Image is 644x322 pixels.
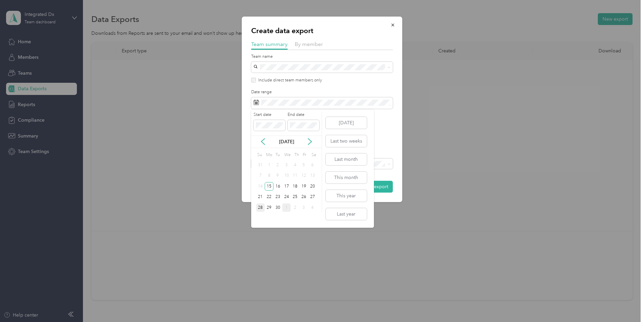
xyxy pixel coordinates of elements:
[299,161,308,169] div: 5
[299,172,308,180] div: 12
[256,161,265,169] div: 31
[282,161,291,169] div: 3
[326,172,367,183] button: This month
[308,203,317,212] div: 4
[308,161,317,169] div: 6
[291,182,299,191] div: 18
[256,182,265,191] div: 14
[274,150,281,160] div: Tu
[254,112,285,118] label: Start date
[282,172,291,180] div: 10
[291,193,299,201] div: 25
[256,172,265,180] div: 7
[256,193,265,201] div: 21
[273,161,282,169] div: 2
[265,182,273,191] div: 15
[282,203,291,212] div: 1
[326,190,367,202] button: This year
[256,150,263,160] div: Su
[251,54,393,60] label: Team name
[326,117,367,129] button: [DATE]
[606,284,644,322] iframe: Everlance-gr Chat Button Frame
[283,150,291,160] div: We
[291,161,299,169] div: 4
[308,172,317,180] div: 13
[265,172,273,180] div: 8
[273,193,282,201] div: 23
[308,193,317,201] div: 27
[293,150,299,160] div: Th
[299,203,308,212] div: 3
[295,41,323,47] span: By member
[326,208,367,220] button: Last year
[326,135,367,147] button: Last two weeks
[291,203,299,212] div: 2
[251,41,288,47] span: Team summary
[273,172,282,180] div: 9
[308,182,317,191] div: 20
[311,150,317,160] div: Sa
[256,77,322,83] label: Include direct team members only
[282,182,291,191] div: 17
[272,138,301,145] p: [DATE]
[299,193,308,201] div: 26
[299,182,308,191] div: 19
[302,150,308,160] div: Fr
[282,193,291,201] div: 24
[265,193,273,201] div: 22
[273,182,282,191] div: 16
[251,26,393,35] p: Create data export
[251,89,393,95] label: Date range
[265,161,273,169] div: 1
[265,150,272,160] div: Mo
[265,203,273,212] div: 29
[326,153,367,165] button: Last month
[256,203,265,212] div: 28
[273,203,282,212] div: 30
[288,112,319,118] label: End date
[291,172,299,180] div: 11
